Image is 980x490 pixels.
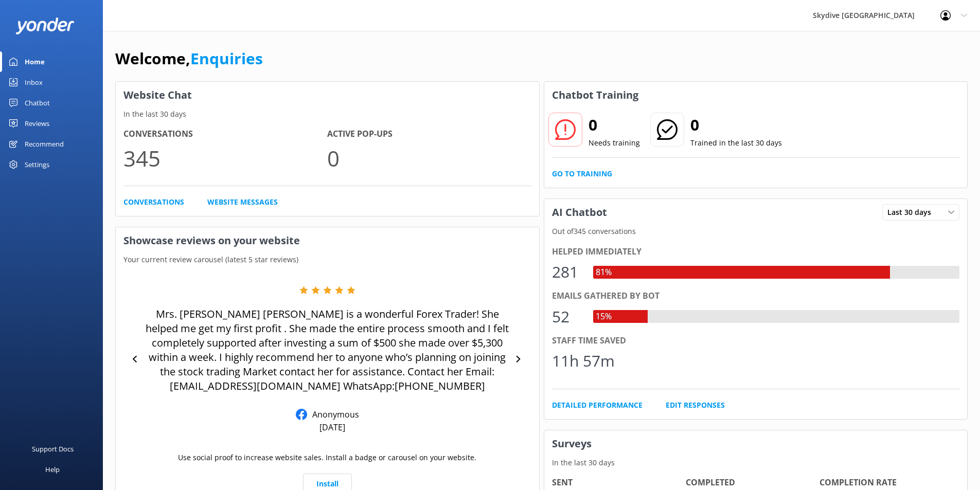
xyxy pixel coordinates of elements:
[207,196,278,208] a: Website Messages
[15,17,75,34] img: yonder-white-logo.png
[25,134,64,154] div: Recommend
[593,266,614,279] div: 81%
[116,108,539,120] p: In the last 30 days
[552,476,686,489] h4: Sent
[552,245,960,259] div: Helped immediately
[552,168,612,179] a: Go to Training
[552,260,583,284] div: 281
[887,207,937,218] span: Last 30 days
[123,141,327,175] p: 345
[25,72,43,93] div: Inbox
[552,289,960,303] div: Emails gathered by bot
[552,349,615,373] div: 11h 57m
[666,400,725,411] a: Edit Responses
[686,476,819,489] h4: Completed
[116,227,539,254] h3: Showcase reviews on your website
[144,307,511,393] p: Mrs. [PERSON_NAME] [PERSON_NAME] is a wonderful Forex Trader! She helped me get my first profit ....
[25,51,45,72] div: Home
[296,409,307,420] img: Facebook Reviews
[178,452,476,463] p: Use social proof to increase website sales. Install a badge or carousel on your website.
[116,82,539,108] h3: Website Chat
[544,199,615,226] h3: AI Chatbot
[544,82,646,108] h3: Chatbot Training
[123,196,184,208] a: Conversations
[544,226,968,237] p: Out of 345 conversations
[307,409,359,420] p: Anonymous
[327,141,531,175] p: 0
[32,439,74,459] div: Support Docs
[327,128,531,141] h4: Active Pop-ups
[552,400,643,411] a: Detailed Performance
[552,334,960,348] div: Staff time saved
[544,457,968,468] p: In the last 30 days
[589,113,640,137] h2: 0
[25,113,49,134] div: Reviews
[544,430,968,457] h3: Surveys
[45,459,60,480] div: Help
[25,93,50,113] div: Chatbot
[116,254,539,265] p: Your current review carousel (latest 5 star reviews)
[319,422,345,433] p: [DATE]
[552,304,583,329] div: 52
[589,137,640,149] p: Needs training
[690,113,782,137] h2: 0
[819,476,953,489] h4: Completion Rate
[123,128,327,141] h4: Conversations
[690,137,782,149] p: Trained in the last 30 days
[25,154,49,175] div: Settings
[190,48,263,69] a: Enquiries
[593,310,614,323] div: 15%
[115,46,263,71] h1: Welcome,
